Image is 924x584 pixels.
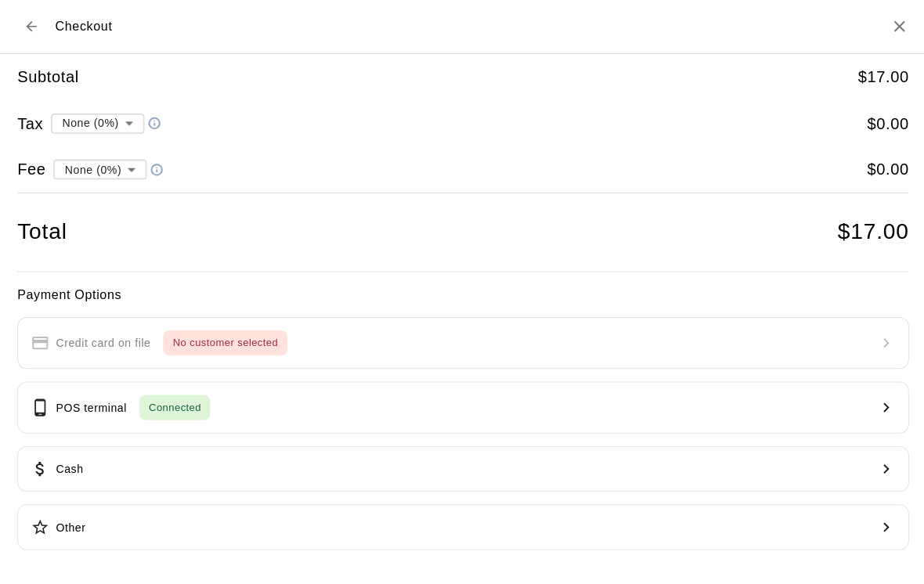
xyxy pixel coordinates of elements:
p: POS terminal [57,398,128,414]
h4: $ 17.00 [834,218,905,245]
h5: $ 0.00 [864,113,905,134]
h6: Payment Options [19,283,905,304]
button: POS terminalConnected [19,380,905,431]
p: Other [57,517,87,533]
h5: Fee [19,158,47,179]
h5: Tax [19,113,45,134]
h5: $ 0.00 [864,158,905,179]
p: Cash [57,459,85,475]
div: None (0%) [55,154,147,183]
h4: Total [19,218,68,245]
h5: Subtotal [19,67,80,88]
span: Connected [140,397,211,415]
button: Other [19,502,905,547]
button: Back to cart [19,13,47,41]
div: None (0%) [52,108,145,137]
button: Close [886,17,905,36]
h5: $ 17.00 [854,67,905,88]
div: Checkout [19,13,114,41]
button: Cash [19,444,905,489]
